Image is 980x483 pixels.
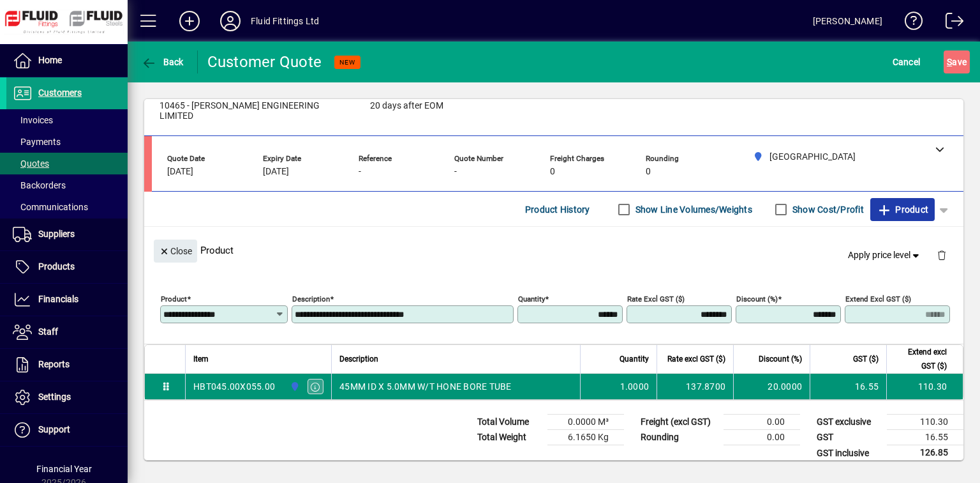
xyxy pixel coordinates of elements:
mat-label: Description [292,295,330,303]
span: GST ($) [853,352,879,366]
td: 6.1650 Kg [547,430,624,445]
a: Financials [6,284,128,316]
span: 0 [646,167,651,177]
td: 20.0000 [733,374,810,399]
td: GST exclusive [810,415,887,430]
td: 110.30 [886,374,963,399]
button: Save [944,50,970,73]
app-page-header-button: Delete [926,249,957,261]
mat-label: Discount (%) [736,295,778,303]
span: Staff [38,326,58,337]
span: Home [38,55,62,65]
td: 16.55 [887,430,963,445]
td: 0.00 [724,415,800,430]
span: 10465 - [PERSON_NAME] ENGINEERING LIMITED [160,101,351,121]
span: Payments [13,137,61,147]
mat-label: Extend excl GST ($) [845,295,911,303]
div: Product [144,227,963,273]
span: AUCKLAND [286,379,301,394]
span: 0 [550,167,555,177]
button: Delete [926,240,957,270]
td: GST [810,430,887,445]
a: Invoices [6,109,128,131]
div: HBT045.00X055.00 [193,380,275,393]
button: Product History [520,198,595,221]
span: S [947,57,952,67]
span: Invoices [13,115,53,125]
div: 137.8700 [665,380,725,393]
button: Add [169,10,210,33]
a: Support [6,414,128,446]
button: Close [154,240,197,263]
span: Financials [38,294,78,304]
span: Suppliers [38,229,75,239]
button: Apply price level [843,244,927,267]
td: Total Weight [471,430,547,445]
td: Total Volume [471,415,547,430]
span: Communications [13,202,88,212]
a: Communications [6,196,128,218]
td: GST inclusive [810,445,887,461]
mat-label: Quantity [518,295,545,303]
a: Home [6,45,128,77]
td: 0.0000 M³ [547,415,624,430]
a: Settings [6,381,128,413]
span: Cancel [893,52,921,72]
td: 0.00 [724,430,800,445]
a: Reports [6,349,128,381]
span: Extend excl GST ($) [895,345,947,373]
span: NEW [339,58,355,66]
a: Logout [936,3,964,44]
td: Freight (excl GST) [634,415,724,430]
mat-label: Rate excl GST ($) [627,295,685,303]
a: Products [6,251,128,283]
span: Reports [38,359,70,369]
span: Description [339,352,378,366]
span: Close [159,241,192,262]
app-page-header-button: Close [151,245,200,256]
a: Knowledge Base [895,3,923,44]
span: ave [947,52,967,72]
span: Back [141,57,184,67]
label: Show Cost/Profit [790,203,864,216]
span: Discount (%) [759,352,802,366]
mat-label: Product [161,295,187,303]
span: 45MM ID X 5.0MM W/T HONE BORE TUBE [339,380,512,393]
button: Profile [210,10,251,33]
span: 1.0000 [620,380,650,393]
span: [DATE] [167,167,193,177]
a: Quotes [6,153,128,174]
span: - [454,167,457,177]
span: Apply price level [848,249,922,262]
span: [DATE] [263,167,289,177]
button: Cancel [889,50,924,73]
button: Product [870,198,935,221]
button: Back [138,50,187,73]
span: Quotes [13,158,49,169]
span: Product History [525,199,590,220]
a: Payments [6,131,128,153]
a: Suppliers [6,218,128,250]
span: Backorders [13,180,66,190]
span: Financial Year [36,464,92,474]
span: 20 days after EOM [370,101,443,111]
app-page-header-button: Back [128,50,198,73]
span: Item [193,352,209,366]
td: Rounding [634,430,724,445]
td: 16.55 [810,374,886,399]
div: [PERSON_NAME] [813,11,882,31]
td: 126.85 [887,445,963,461]
span: Rate excl GST ($) [667,352,725,366]
span: Quantity [620,352,649,366]
div: Fluid Fittings Ltd [251,11,319,31]
span: Product [877,199,928,220]
span: Products [38,261,75,272]
td: 110.30 [887,415,963,430]
a: Staff [6,316,128,348]
span: Support [38,424,70,434]
label: Show Line Volumes/Weights [633,203,752,216]
span: - [359,167,361,177]
div: Customer Quote [207,52,322,72]
span: Customers [38,88,82,98]
a: Backorders [6,174,128,196]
